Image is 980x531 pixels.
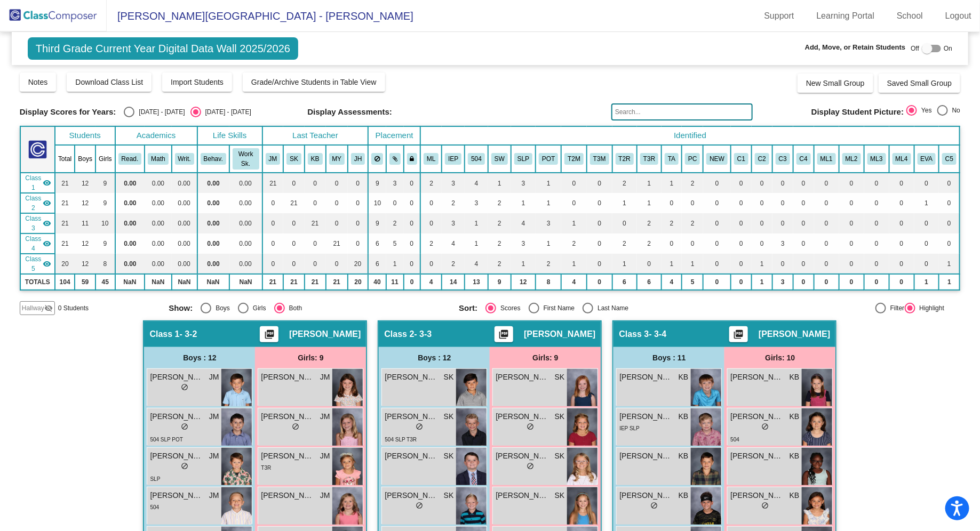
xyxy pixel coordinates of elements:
[587,234,612,254] td: 0
[939,193,960,213] td: 0
[171,78,224,86] span: Import Students
[703,213,731,234] td: 0
[308,153,323,165] button: KB
[95,234,115,254] td: 9
[67,73,152,92] button: Download Class List
[262,145,284,173] th: Jamie Molnar
[839,145,864,173] th: Multi-Lingual Cluster 2
[587,193,612,213] td: 0
[348,254,368,274] td: 20
[326,213,348,234] td: 0
[229,173,262,193] td: 0.00
[260,326,278,342] button: Print Students Details
[386,145,404,173] th: Keep with students
[752,193,772,213] td: 0
[893,153,911,165] button: ML4
[251,78,377,86] span: Grade/Archive Students in Table View
[145,254,171,274] td: 0.00
[262,193,284,213] td: 0
[682,234,703,254] td: 0
[134,107,185,117] div: [DATE] - [DATE]
[20,193,55,213] td: Stephanie Kelly - 3-3
[305,234,326,254] td: 0
[914,193,939,213] td: 1
[326,193,348,213] td: 0
[145,173,171,193] td: 0.00
[266,153,281,165] button: JM
[637,193,662,213] td: 1
[488,254,511,274] td: 2
[368,173,386,193] td: 9
[75,173,95,193] td: 12
[55,254,75,274] td: 20
[498,329,511,344] mat-icon: picture_as_pdf
[305,193,326,213] td: 0
[587,213,612,234] td: 0
[536,173,561,193] td: 1
[814,234,839,254] td: 0
[172,254,197,274] td: 0.00
[706,153,728,165] button: NEW
[75,193,95,213] td: 12
[348,193,368,213] td: 0
[662,193,682,213] td: 0
[511,213,536,234] td: 4
[424,153,439,165] button: ML
[839,213,864,234] td: 0
[24,214,43,233] span: Class 3
[197,193,229,213] td: 0.00
[864,213,889,234] td: 0
[75,213,95,234] td: 11
[662,145,682,173] th: TA-Push In Support
[939,145,960,173] th: Cluster 5
[145,213,171,234] td: 0.00
[348,213,368,234] td: 0
[197,254,229,274] td: 0.00
[465,145,488,173] th: 504 Plan
[420,254,442,274] td: 0
[808,7,883,25] a: Learning Portal
[839,173,864,193] td: 0
[368,126,420,145] th: Placement
[491,153,508,165] button: SW
[283,234,305,254] td: 0
[404,234,421,254] td: 0
[564,153,584,165] button: T2M
[793,193,814,213] td: 0
[685,153,700,165] button: PC
[307,107,392,117] span: Display Assessments:
[24,173,43,192] span: Class 1
[889,193,914,213] td: 0
[115,126,197,145] th: Academics
[262,213,284,234] td: 0
[172,213,197,234] td: 0.00
[75,234,95,254] td: 12
[465,213,488,234] td: 1
[243,73,385,92] button: Grade/Archive Students in Table View
[665,153,679,165] button: TA
[162,73,232,92] button: Import Students
[731,173,752,193] td: 0
[703,193,731,213] td: 0
[511,234,536,254] td: 3
[811,107,904,117] span: Display Student Picture:
[386,234,404,254] td: 5
[20,234,55,254] td: Meghan Yarbrough - 3-5
[612,234,637,254] td: 2
[731,145,752,173] th: Cluster 1
[262,254,284,274] td: 0
[348,234,368,254] td: 0
[465,193,488,213] td: 3
[368,193,386,213] td: 10
[465,254,488,274] td: 4
[107,7,413,25] span: [PERSON_NAME][GEOGRAPHIC_DATA] - [PERSON_NAME]
[612,173,637,193] td: 2
[75,254,95,274] td: 12
[305,145,326,173] th: Katie Bagg
[55,234,75,254] td: 21
[889,145,914,173] th: Multi-lingual cluster 4
[326,254,348,274] td: 0
[305,254,326,274] td: 0
[514,153,532,165] button: SLP
[888,7,931,25] a: School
